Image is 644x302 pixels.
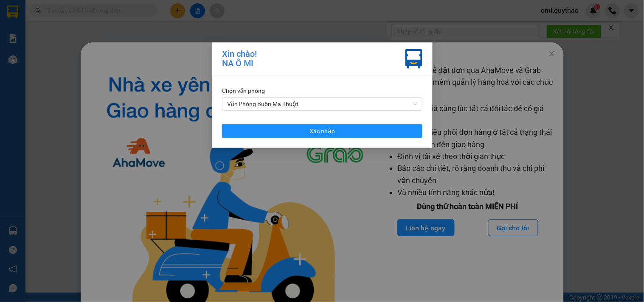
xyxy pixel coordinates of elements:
[222,86,422,95] div: Chọn văn phòng
[405,49,422,69] img: vxr-icon
[309,126,335,136] span: Xác nhận
[227,98,417,110] span: Văn Phòng Buôn Ma Thuột
[222,124,422,138] button: Xác nhận
[222,49,257,69] div: Xin chào! NA Ô MI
